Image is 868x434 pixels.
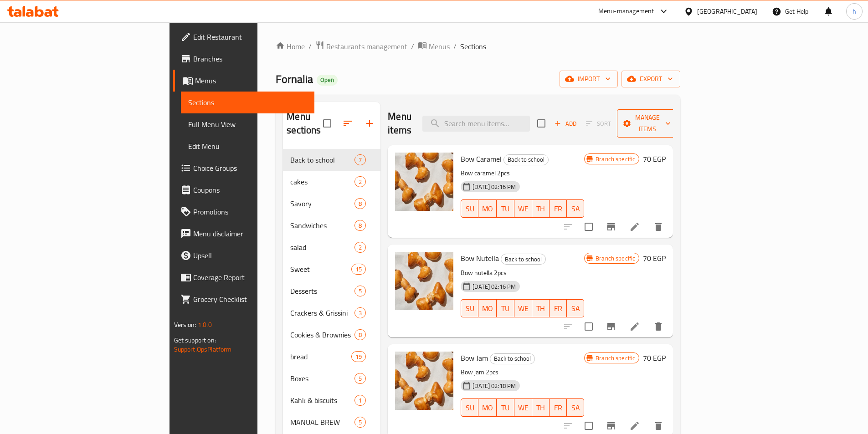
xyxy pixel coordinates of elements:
button: MO [478,299,497,317]
a: Sections [181,92,314,113]
button: FR [550,299,567,317]
p: Bow nutella 2pcs [461,267,584,279]
span: SU [465,202,475,215]
a: Promotions [173,201,314,223]
span: MO [482,302,493,315]
span: Savory [290,198,354,209]
span: Select section [532,114,551,133]
span: TU [500,401,510,414]
span: [DATE] 02:18 PM [469,382,519,390]
li: / [411,41,414,52]
div: Sweet15 [283,258,380,280]
div: items [354,417,366,428]
span: Restaurants management [326,41,407,52]
span: h [853,6,856,16]
span: salad [290,242,354,253]
span: Menu disclaimer [193,228,307,239]
div: Sandwiches8 [283,214,380,236]
div: Back to school [290,154,354,165]
span: WE [518,401,529,414]
button: SU [461,199,478,218]
span: SU [465,302,475,315]
span: Edit Menu [188,141,307,152]
span: bread [290,351,351,362]
button: import [560,71,618,87]
span: FR [553,302,563,315]
h6: 70 EGP [643,153,666,165]
button: Manage items [617,109,678,138]
div: cakes [290,176,354,187]
p: Bow jam 2pcs [461,367,584,378]
div: items [354,198,366,209]
div: items [351,351,366,362]
div: Crackers & Grissini3 [283,302,380,324]
span: Bow Nutella [461,251,499,265]
a: Full Menu View [181,113,314,135]
div: Desserts5 [283,280,380,302]
span: Branch specific [592,155,639,163]
span: Desserts [290,286,354,296]
span: Add [553,118,578,129]
button: WE [514,199,532,218]
a: Edit menu item [629,221,640,232]
span: Menus [429,41,450,52]
span: 19 [352,352,365,361]
button: SA [567,199,584,218]
span: Open [317,76,338,84]
span: export [629,73,673,85]
a: Edit menu item [629,420,640,431]
span: MO [482,202,493,215]
span: Branch specific [592,254,639,263]
div: salad2 [283,236,380,258]
div: items [354,220,366,231]
span: Manage items [624,112,671,135]
div: items [354,154,366,165]
div: Back to school [501,254,546,265]
button: SU [461,299,478,317]
span: TU [500,302,510,315]
span: 2 [355,178,365,186]
button: delete [647,316,669,337]
span: WE [518,302,529,315]
span: MANUAL BREW [290,417,354,428]
span: TH [536,202,546,215]
div: Boxes [290,373,354,384]
span: 2 [355,243,365,252]
span: Full Menu View [188,119,307,130]
h2: Menu items [388,110,411,137]
span: 1.0.0 [198,319,212,331]
span: TH [536,401,546,414]
a: Coverage Report [173,266,314,288]
span: SA [570,401,580,414]
button: TH [532,299,550,317]
span: SA [570,202,580,215]
span: 3 [355,309,365,317]
span: Back to school [501,254,545,265]
span: Add item [551,117,580,131]
h6: 70 EGP [643,352,666,364]
span: [DATE] 02:16 PM [469,183,519,191]
div: MANUAL BREW5 [283,411,380,433]
span: Crackers & Grissini [290,307,354,318]
div: [GEOGRAPHIC_DATA] [697,6,757,16]
button: TU [497,199,514,218]
button: export [621,71,680,87]
span: Sort sections [337,112,359,134]
span: Select to update [579,217,598,236]
span: Select all sections [318,114,337,133]
span: MO [482,401,493,414]
a: Grocery Checklist [173,288,314,310]
span: 15 [352,265,365,274]
button: MO [478,199,497,218]
div: Sandwiches [290,220,354,231]
span: WE [518,202,529,215]
button: MO [478,398,497,417]
a: Menu disclaimer [173,223,314,245]
span: Bow Jam [461,351,488,365]
span: 5 [355,287,365,296]
span: 5 [355,418,365,427]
